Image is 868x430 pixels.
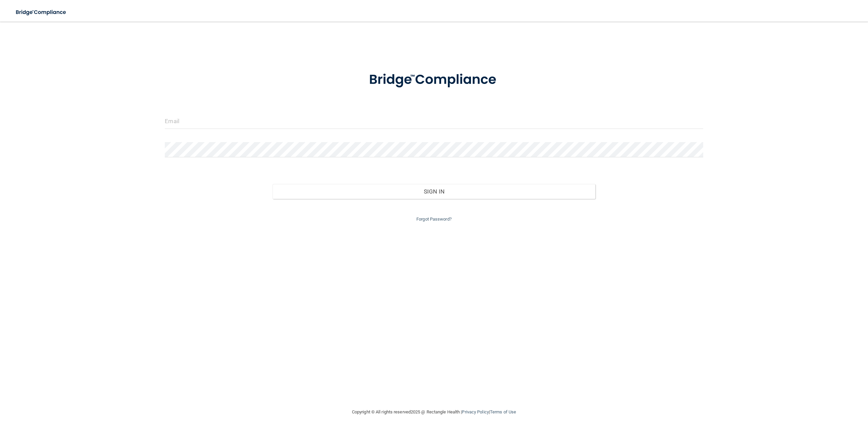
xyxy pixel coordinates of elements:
[750,382,860,409] iframe: Drift Widget Chat Controller
[416,217,452,222] a: Forgot Password?
[310,401,558,423] div: Copyright © All rights reserved 2025 @ Rectangle Health | |
[273,184,595,199] button: Sign In
[462,409,489,414] a: Privacy Policy
[355,62,513,97] img: bridge_compliance_login_screen.278c3ca4.svg
[490,409,516,414] a: Terms of Use
[10,5,73,19] img: bridge_compliance_login_screen.278c3ca4.svg
[165,114,703,129] input: Email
